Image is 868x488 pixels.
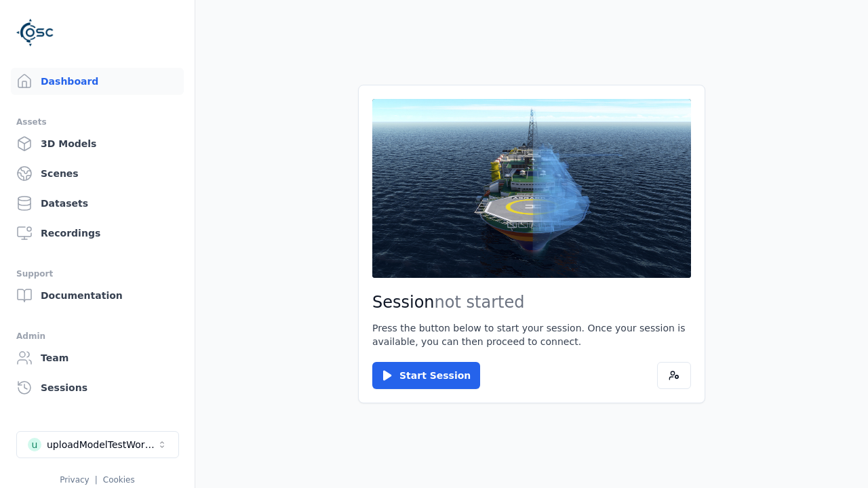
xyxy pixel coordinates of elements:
a: Documentation [11,282,184,309]
div: Assets [16,114,178,130]
a: Team [11,344,184,371]
p: Press the button below to start your session. Once your session is available, you can then procee... [372,321,691,348]
a: Privacy [60,475,89,485]
div: u [28,438,41,451]
a: Cookies [103,475,135,485]
a: Sessions [11,374,184,401]
h2: Session [372,291,691,313]
button: Select a workspace [16,431,179,458]
a: Dashboard [11,68,184,95]
button: Start Session [372,362,480,389]
a: Datasets [11,190,184,217]
div: uploadModelTestWorkspace [47,438,157,451]
a: Recordings [11,220,184,247]
img: Logo [16,14,54,52]
div: Support [16,266,178,282]
div: Admin [16,328,178,344]
span: | [95,475,98,485]
span: not started [435,293,525,312]
a: Scenes [11,160,184,187]
a: 3D Models [11,130,184,157]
